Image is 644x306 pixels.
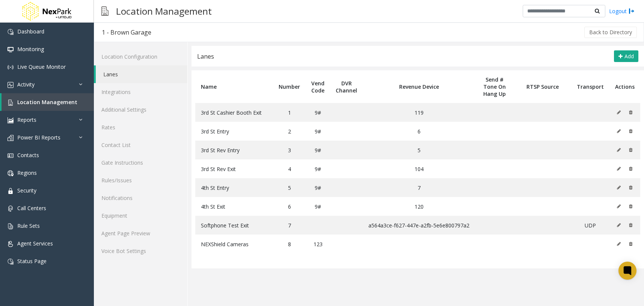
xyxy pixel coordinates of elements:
[475,70,514,103] th: Send # Tone On Hang Up
[624,53,634,60] span: Add
[201,165,236,173] span: 3rd St Rev Exit
[8,100,14,106] img: 'icon'
[8,170,14,176] img: 'icon'
[17,81,35,88] span: Activity
[201,241,249,248] span: NEXShield Cameras
[306,235,330,253] td: 123
[363,70,475,103] th: Revenue Device
[94,207,187,224] a: Equipment
[94,118,187,136] a: Rates
[8,135,14,141] img: 'icon'
[273,70,306,103] th: Number
[306,70,330,103] th: Vend Code
[201,109,262,116] span: 3rd St Cashier Booth Exit
[8,223,14,229] img: 'icon'
[514,70,571,103] th: RTSP Source
[609,70,640,103] th: Actions
[112,2,216,20] h3: Location Management
[201,203,225,210] span: 4th St Exit
[2,93,94,111] a: Location Management
[17,205,46,212] span: Call Centers
[94,48,187,65] a: Location Configuration
[17,28,44,35] span: Dashboard
[8,241,14,247] img: 'icon'
[571,70,609,103] th: Transport
[363,178,475,197] td: 7
[306,103,330,122] td: 9#
[17,222,40,229] span: Rule Sets
[17,258,47,265] span: Status Page
[306,141,330,159] td: 9#
[363,122,475,141] td: 6
[201,222,249,229] span: Softphone Test Exit
[17,169,37,176] span: Regions
[17,45,44,53] span: Monitoring
[94,189,187,207] a: Notifications
[17,134,60,141] span: Power BI Reports
[8,188,14,194] img: 'icon'
[8,153,14,159] img: 'icon'
[94,83,187,101] a: Integrations
[273,122,306,141] td: 2
[273,235,306,253] td: 8
[273,159,306,178] td: 4
[102,27,151,37] div: 1 - Brown Garage
[363,197,475,216] td: 120
[201,147,240,154] span: 3rd St Rev Entry
[273,178,306,197] td: 5
[94,136,187,154] a: Contact List
[101,2,109,20] img: pageIcon
[94,101,187,118] a: Additional Settings
[273,103,306,122] td: 1
[8,117,14,123] img: 'icon'
[17,116,36,123] span: Reports
[363,103,475,122] td: 119
[306,178,330,197] td: 9#
[330,70,363,103] th: DVR Channel
[363,141,475,159] td: 5
[8,82,14,88] img: 'icon'
[306,122,330,141] td: 9#
[195,70,273,103] th: Name
[17,151,39,159] span: Contacts
[197,52,214,61] div: Lanes
[17,98,77,106] span: Location Management
[363,159,475,178] td: 104
[96,65,187,83] a: Lanes
[629,7,635,15] img: logout
[8,47,14,53] img: 'icon'
[94,242,187,260] a: Voice Bot Settings
[17,240,53,247] span: Agent Services
[8,64,14,70] img: 'icon'
[609,7,635,15] a: Logout
[584,27,637,38] button: Back to Directory
[17,63,66,70] span: Live Queue Monitor
[8,206,14,212] img: 'icon'
[17,187,36,194] span: Security
[94,224,187,242] a: Agent Page Preview
[306,197,330,216] td: 9#
[94,171,187,189] a: Rules/Issues
[363,216,475,235] td: a564a3ce-f627-447e-a2fb-5e6e800797a2
[273,141,306,159] td: 3
[571,216,609,235] td: UDP
[8,29,14,35] img: 'icon'
[201,128,229,135] span: 3rd St Entry
[273,216,306,235] td: 7
[273,197,306,216] td: 6
[94,154,187,171] a: Gate Instructions
[8,259,14,265] img: 'icon'
[201,184,229,191] span: 4th St Entry
[614,50,638,62] button: Add
[306,159,330,178] td: 9#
